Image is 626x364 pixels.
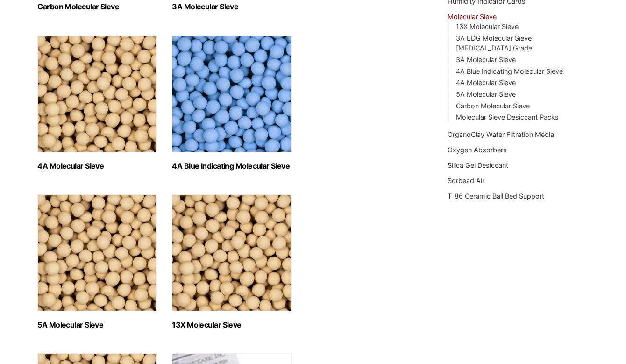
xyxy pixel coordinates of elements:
[172,194,292,329] a: Visit product category 13X Molecular Sieve
[172,2,292,11] h2: 3A Molecular Sieve
[37,36,157,152] img: 4A Molecular Sieve
[448,161,508,169] a: Silica Gel Desiccant
[456,79,516,86] a: 4A Molecular Sieve
[448,13,497,21] a: Molecular Sieve
[448,177,484,185] a: Sorbead Air
[37,2,157,11] h2: Carbon Molecular Sieve
[37,194,157,311] img: 5A Molecular Sieve
[172,162,292,171] h2: 4A Blue Indicating Molecular Sieve
[456,22,519,30] a: 13X Molecular Sieve
[37,36,157,171] a: Visit product category 4A Molecular Sieve
[448,192,544,200] a: T-86 Ceramic Ball Bed Support
[448,130,554,138] a: OrganoClay Water Filtration Media
[456,56,516,64] a: 3A Molecular Sieve
[172,36,292,152] img: 4A Blue Indicating Molecular Sieve
[172,36,292,171] a: Visit product category 4A Blue Indicating Molecular Sieve
[37,162,157,171] h2: 4A Molecular Sieve
[37,321,157,329] h2: 5A Molecular Sieve
[456,90,516,98] a: 5A Molecular Sieve
[456,67,563,75] a: 4A Blue Indicating Molecular Sieve
[172,194,292,311] img: 13X Molecular Sieve
[456,34,532,52] a: 3A EDG Molecular Sieve [MEDICAL_DATA] Grade
[37,194,157,329] a: Visit product category 5A Molecular Sieve
[448,146,507,154] a: Oxygen Absorbers
[456,102,530,110] a: Carbon Molecular Sieve
[456,113,559,121] a: Molecular Sieve Desiccant Packs
[172,321,292,329] h2: 13X Molecular Sieve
